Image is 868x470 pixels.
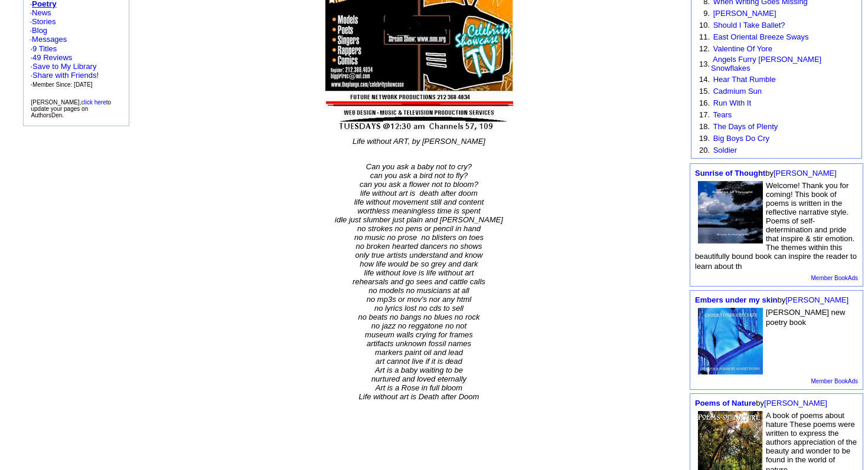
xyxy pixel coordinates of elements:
[699,60,710,68] font: 13.
[774,169,837,178] a: [PERSON_NAME]
[698,181,763,244] img: 80250.jpg
[699,122,710,131] font: 18.
[713,21,785,29] a: Should I Take Ballet?
[32,26,47,35] a: Blog
[695,399,827,407] font: by
[713,75,776,84] a: Hear That Rumble
[699,110,710,119] font: 17.
[30,35,67,44] font: ·
[713,32,809,41] a: East Oriental Breeze Sways
[695,169,765,178] a: Sunrise of Thought
[698,308,763,374] img: 51158.jpg
[699,21,710,29] font: 10.
[32,44,57,53] a: 9 Titles
[699,75,710,84] font: 14.
[32,71,99,80] a: Share with Friends!
[785,295,849,304] a: [PERSON_NAME]
[703,9,710,18] font: 9.
[713,9,776,18] a: [PERSON_NAME]
[699,44,710,53] font: 12.
[695,295,849,304] font: by
[695,181,857,271] font: Welcome! Thank you for coming! This book of poems is written in the reflective narrative style. P...
[811,378,858,384] a: Member BookAds
[335,162,503,401] em: Can you ask a baby not to cry? can you ask a bird not to fly? can you ask a flower not to bloom? ...
[699,134,710,143] font: 19.
[30,44,99,88] font: · ·
[699,87,710,96] font: 15.
[713,98,751,107] a: Run With It
[32,62,96,71] a: Save to My Library
[32,17,56,26] a: Stories
[699,146,710,155] font: 20.
[713,122,778,131] a: The Days of Plenty
[713,134,769,143] a: Big Boys Do Cry
[695,399,756,407] a: Poems of Nature
[711,55,821,73] a: Angels Furry [PERSON_NAME] Snowflakes
[31,99,111,119] font: [PERSON_NAME], to update your pages on AuthorsDen.
[32,35,67,44] a: Messages
[81,99,106,106] a: click here
[764,399,827,407] a: [PERSON_NAME]
[699,32,710,41] font: 11.
[713,87,762,96] a: Cadmium Sun
[713,146,737,155] a: Soldier
[766,308,845,327] font: [PERSON_NAME] new poetry book
[30,62,99,88] font: · · ·
[32,81,93,88] font: Member Since: [DATE]
[699,98,710,107] font: 16.
[713,110,732,119] a: Tears
[695,169,837,178] font: by
[811,275,858,281] a: Member BookAds
[32,8,51,17] a: News
[713,44,772,53] a: Valentine Of Yore
[695,295,777,304] a: Embers under my skin
[353,137,485,146] em: Life without ART, by [PERSON_NAME]
[32,53,72,62] a: 49 Reviews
